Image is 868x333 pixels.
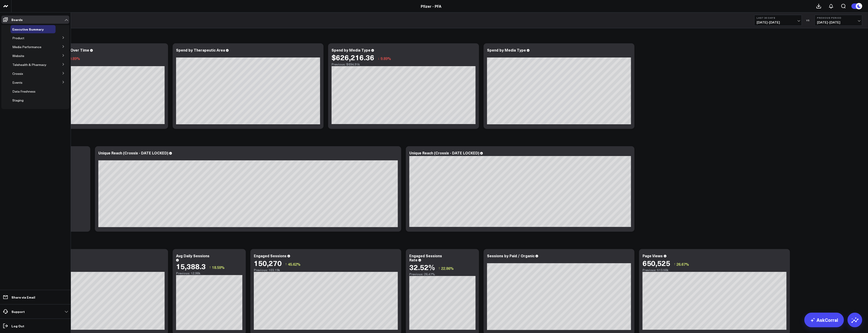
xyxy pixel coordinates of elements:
a: Crossix [12,72,23,75]
div: 650,525 [643,259,670,267]
a: Product [12,36,24,40]
div: Sessions by Paid / Organic [487,253,535,258]
button: Previous Period[DATE]-[DATE] [815,15,862,26]
div: Avg Daily Sessions [176,253,209,258]
span: Media Performance [12,45,41,49]
a: Log Out [1,322,69,330]
div: $626,216.36 [332,53,374,61]
a: AskCorral [804,313,844,327]
span: ↑ [209,264,211,270]
span: Executive Summary [12,27,44,31]
div: 15,388.3 [176,262,206,270]
div: 32.52% [409,263,435,271]
div: Engaged Sessions [254,253,287,258]
a: Data Freshness [12,90,35,93]
div: 150,270 [254,259,282,267]
div: Spend by Media Type [332,47,370,52]
div: Previous: 26.47% [409,272,476,276]
div: Page Views [643,253,663,258]
p: Share via Email [11,295,35,299]
span: 22.86% [441,266,454,271]
span: [DATE] - [DATE] [757,21,799,24]
div: Previous: $694.91k [332,62,476,66]
div: Spend by Therapeutic Area [176,47,225,52]
a: Pfizer - PFA [421,4,442,9]
span: ↑ [674,261,676,267]
div: Spend by Media Type [487,47,526,52]
span: 9.89% [70,56,80,61]
span: 45.62% [288,262,300,267]
a: Executive Summary [12,27,44,31]
span: [DATE] - [DATE] [817,21,860,24]
div: Unique Reach (Crossix - DATE LOCKED) [98,150,168,155]
div: Previous: 12.98k [176,271,242,275]
a: Staging [12,99,24,102]
span: Telehealth & Pharmacy [12,62,46,67]
b: Last 30 Days [757,16,799,19]
div: Previous: 103.19k [254,268,398,272]
span: ↓ [378,55,380,61]
span: Website [12,54,24,58]
span: 9.89% [380,56,391,61]
span: 26.67% [677,262,689,267]
a: Telehealth & Pharmacy [12,63,46,67]
div: Engaged Sessions Rate [409,253,442,262]
div: Previous: 513.58k [643,268,787,272]
span: Events [12,80,22,85]
a: Events [12,81,22,84]
span: Product [12,36,24,40]
a: Website [12,54,24,58]
span: 18.59% [212,265,225,270]
p: Support [11,310,25,313]
span: ↑ [285,261,287,267]
p: Boards [11,18,23,21]
div: Previous: $694.91k [21,62,165,66]
div: VS [804,19,812,22]
a: Media Performance [12,45,41,49]
p: Log Out [11,324,24,328]
span: Crossix [12,71,23,76]
div: Unique Reach (Crossix - DATE LOCKED) [409,150,479,155]
button: Last 30 Days[DATE]-[DATE] [754,15,802,26]
span: Data Freshness [12,89,35,94]
span: ↑ [438,265,440,271]
b: Previous Period [817,16,860,19]
div: Previous: 389.45k [21,268,165,272]
span: Staging [12,98,24,102]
